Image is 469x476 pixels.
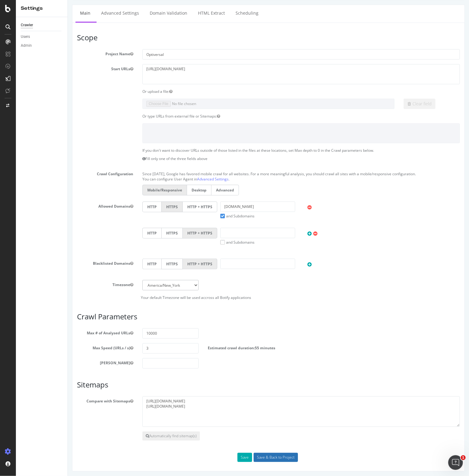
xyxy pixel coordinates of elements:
button: Save [170,453,184,462]
div: Crawler [21,22,33,28]
div: Settings [21,5,63,12]
label: Timezone [5,280,70,287]
button: Project Name [62,51,65,56]
p: If you don't want to discover URLs outside of those listed in the files at these locations, set M... [75,148,392,153]
label: Compare with Sitemaps [5,396,70,404]
button: Automatically find sitemap(s) [75,431,132,441]
button: Max # of Analysed URLs [62,330,65,336]
button: [PERSON_NAME] [62,360,65,365]
span: 1 [461,455,466,460]
label: Allowed Domains [5,202,70,209]
span: 55 minutes [187,345,207,351]
a: Users [21,34,63,40]
a: Admin [21,42,63,49]
p: You can configure User Agent in . [75,176,392,182]
div: Or type URLs from external file or Sitemaps: [70,114,397,119]
label: Desktop [119,185,144,195]
div: Users [21,34,30,40]
label: Mobile/Responsive [75,185,119,195]
h3: Sitemaps [9,381,392,389]
label: HTTPS [93,202,115,212]
button: Allowed Domains [62,204,65,209]
a: Advanced Settings [29,5,76,22]
label: Estimated crawl duration: [140,343,207,351]
button: Timezone [62,282,65,287]
h3: Scope [9,34,392,42]
label: and Subdomains [152,213,187,219]
label: HTTP [75,228,93,238]
label: HTTP [75,259,93,269]
p: Since [DATE], Google has favored mobile crawl for all websites. For a more meaningful analysis, y... [75,169,392,176]
div: Or upload a file: [70,89,397,94]
label: HTTPS [93,259,115,269]
button: Max Speed (URLs / s) [62,345,65,351]
iframe: Intercom live chat [448,455,463,470]
a: Domain Validation [77,5,124,22]
p: Fill only one of the three fields above [75,156,392,161]
label: Max Speed (URLs / s) [5,343,70,351]
button: Start URLs [62,66,65,71]
button: Blacklisted Domains [62,261,65,266]
label: Blacklisted Domains [5,259,70,266]
textarea: [URL][DOMAIN_NAME] [URL][DOMAIN_NAME] [75,396,392,427]
a: HTML Extract [126,5,162,22]
label: [PERSON_NAME] [5,358,70,365]
label: HTTP + HTTPS [115,228,149,238]
input: Save & Back to Project [186,453,230,462]
a: Crawler [21,22,63,28]
label: Advanced [144,185,171,195]
label: Max # of Analysed URLs [5,328,70,336]
h3: Crawl Parameters [9,313,392,321]
a: Scheduling [163,5,195,22]
textarea: [URL][DOMAIN_NAME] [75,64,392,84]
div: Admin [21,42,32,49]
label: and Subdomains [152,240,187,245]
label: HTTPS [93,228,115,238]
label: Crawl Configuration [5,169,70,176]
label: Project Name [5,49,70,56]
button: Compare with Sitemaps [62,398,65,404]
a: Main [8,5,27,22]
label: HTTP + HTTPS [115,259,149,269]
label: HTTP + HTTPS [115,202,149,212]
a: Advanced Settings [129,176,161,182]
label: Start URLs [5,64,70,71]
label: HTTP [75,202,93,212]
p: Your default Timezone will be used accross all Botify applications [9,295,392,300]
